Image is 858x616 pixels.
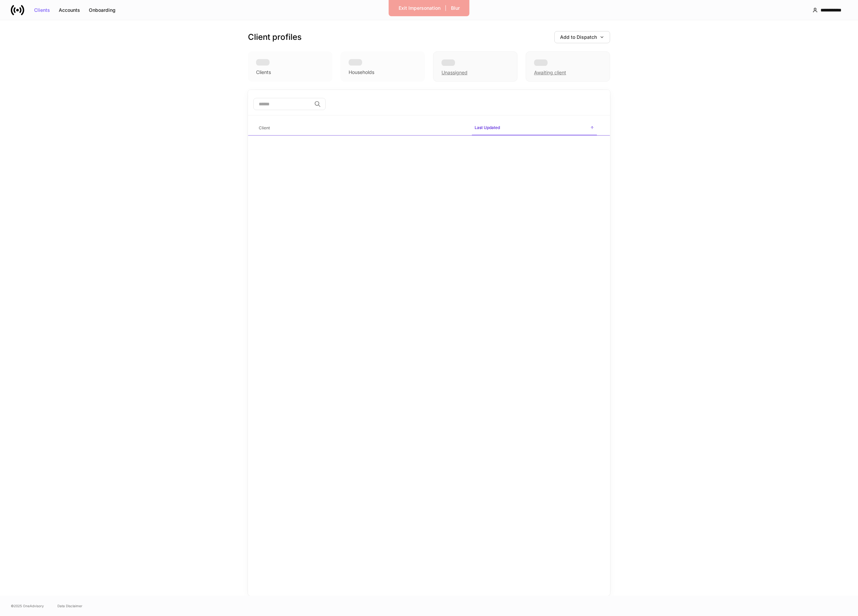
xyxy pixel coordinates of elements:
button: Exit Impersonation [394,3,445,14]
span: Last Updated [472,121,597,135]
div: Blur [451,6,460,10]
span: © 2025 OneAdvisory [11,603,44,609]
div: Unassigned [433,51,518,82]
button: Accounts [54,5,84,16]
a: Data Disclaimer [57,603,82,609]
div: Exit Impersonation [399,6,440,10]
button: Blur [447,3,464,14]
button: Onboarding [84,5,120,16]
button: Clients [30,5,54,16]
h6: Last Updated [475,124,500,131]
div: Households [349,69,374,76]
div: Add to Dispatch [560,35,604,40]
div: Clients [256,69,271,76]
div: Onboarding [89,8,116,12]
button: Add to Dispatch [554,31,610,43]
div: Unassigned [441,69,468,76]
span: Client [256,121,466,135]
div: Accounts [59,8,80,12]
h6: Client [259,125,270,131]
div: Clients [34,8,50,12]
div: Awaiting client [534,69,566,76]
h3: Client profiles [248,32,302,43]
div: Awaiting client [526,51,610,82]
